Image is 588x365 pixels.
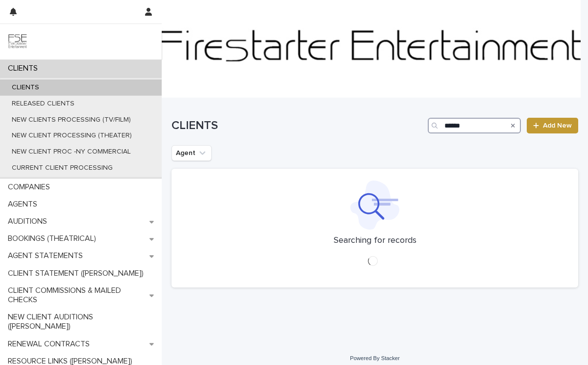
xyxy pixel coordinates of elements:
span: Add New [543,122,572,129]
h1: CLIENTS [171,119,424,133]
p: CLIENTS [4,83,47,92]
p: CURRENT CLIENT PROCESSING [4,164,121,172]
p: NEW CLIENT PROC -NY COMMERCIAL [4,148,139,156]
p: Searching for records [334,235,416,246]
p: NEW CLIENTS PROCESSING (TV/FILM) [4,116,139,124]
input: Search [428,118,521,133]
p: CLIENT COMMISSIONS & MAILED CHECKS [4,286,149,305]
p: AUDITIONS [4,217,55,226]
p: BOOKINGS (THEATRICAL) [4,234,104,243]
p: AGENT STATEMENTS [4,251,91,261]
p: AGENTS [4,200,45,209]
p: RELEASED CLIENTS [4,100,82,108]
a: Powered By Stacker [350,355,399,361]
button: Agent [171,145,212,161]
p: RENEWAL CONTRACTS [4,339,98,349]
p: CLIENTS [4,64,46,73]
p: COMPANIES [4,182,58,192]
img: 9JgRvJ3ETPGCJDhvPVA5 [8,32,27,52]
p: NEW CLIENT AUDITIONS ([PERSON_NAME]) [4,313,162,331]
p: CLIENT STATEMENT ([PERSON_NAME]) [4,269,151,278]
a: Add New [527,118,578,133]
p: NEW CLIENT PROCESSING (THEATER) [4,131,140,140]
